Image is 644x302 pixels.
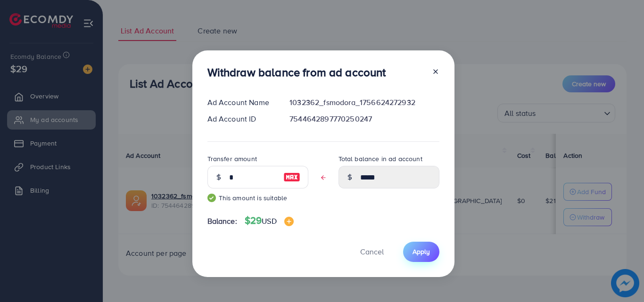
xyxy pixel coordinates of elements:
img: image [283,171,300,183]
img: guide [207,194,216,202]
button: Cancel [348,242,396,262]
div: 7544642897770250247 [282,114,446,124]
button: Apply [403,242,439,262]
img: image [284,217,294,226]
label: Transfer amount [207,154,257,163]
span: Apply [413,247,430,256]
small: This amount is suitable [207,193,308,203]
span: Cancel [360,246,384,257]
h3: Withdraw balance from ad account [207,65,386,79]
div: 1032362_fsmodora_1756624272932 [282,97,446,108]
span: Balance: [207,216,237,227]
span: USD [262,216,276,226]
div: Ad Account Name [200,97,282,108]
label: Total balance in ad account [339,154,422,163]
h4: $29 [245,215,294,227]
div: Ad Account ID [200,114,282,124]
